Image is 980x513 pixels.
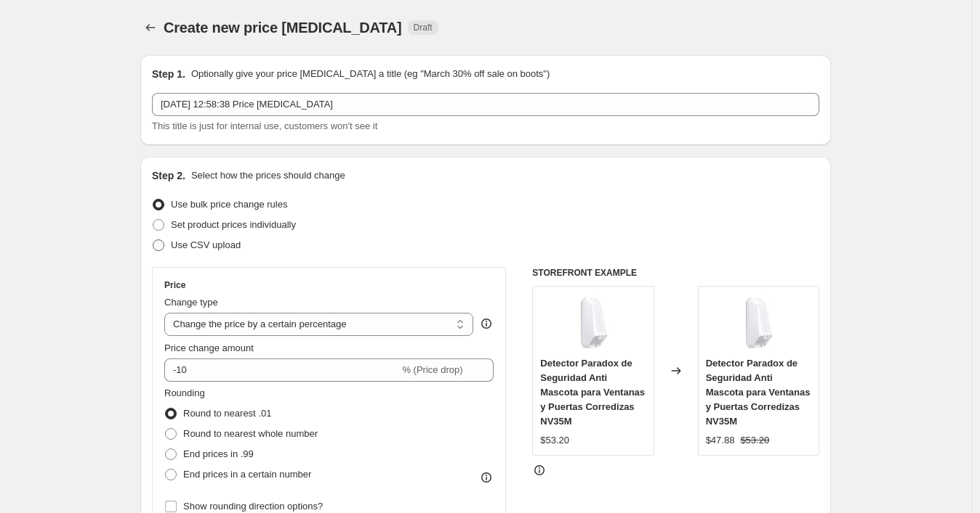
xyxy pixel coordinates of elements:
span: Detector Paradox de Seguridad Anti Mascota para Ventanas y Puertas Corredizas NV35M [706,358,811,427]
img: NV35M-2_80x.jpg [564,294,622,352]
span: Round to nearest .01 [183,408,271,419]
h6: STOREFRONT EXAMPLE [532,267,819,279]
p: Select how the prices should change [191,168,345,183]
input: -15 [164,358,399,382]
h2: Step 2. [152,168,185,183]
input: 30% off holiday sale [152,93,819,116]
p: Optionally give your price [MEDICAL_DATA] a title (eg "March 30% off sale on boots") [191,67,550,81]
span: Detector Paradox de Seguridad Anti Mascota para Ventanas y Puertas Corredizas NV35M [540,358,645,427]
div: $53.20 [540,433,569,448]
span: Use CSV upload [171,239,241,250]
span: Change type [164,297,218,308]
h3: Price [164,279,185,291]
strike: $53.20 [740,433,769,448]
span: Round to nearest whole number [183,428,318,439]
span: Create new price [MEDICAL_DATA] [164,20,402,36]
span: Rounding [164,387,205,398]
button: Price change jobs [140,17,161,38]
span: Draft [414,22,433,33]
span: Price change amount [164,342,254,353]
span: Use bulk price change rules [171,199,287,210]
span: Set product prices individually [171,219,296,230]
span: Show rounding direction options? [183,501,323,512]
span: % (Price drop) [402,364,462,375]
span: This title is just for internal use, customers won't see it [152,120,377,131]
img: NV35M-2_80x.jpg [729,294,787,352]
div: help [479,316,494,331]
span: End prices in a certain number [183,469,311,480]
span: End prices in .99 [183,448,254,459]
h2: Step 1. [152,67,185,81]
div: $47.88 [706,433,735,448]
